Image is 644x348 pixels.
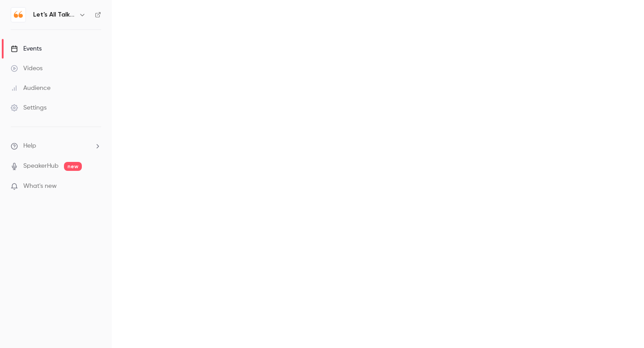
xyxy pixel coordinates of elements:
[11,8,25,22] img: Let's All Talk Mental Health
[64,162,82,171] span: new
[11,103,47,112] div: Settings
[11,44,42,53] div: Events
[23,182,57,191] span: What's new
[11,84,51,93] div: Audience
[11,141,101,151] li: help-dropdown-opener
[11,64,42,73] div: Videos
[23,161,59,171] a: SpeakerHub
[33,10,75,19] h6: Let's All Talk Mental Health
[23,141,36,151] span: Help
